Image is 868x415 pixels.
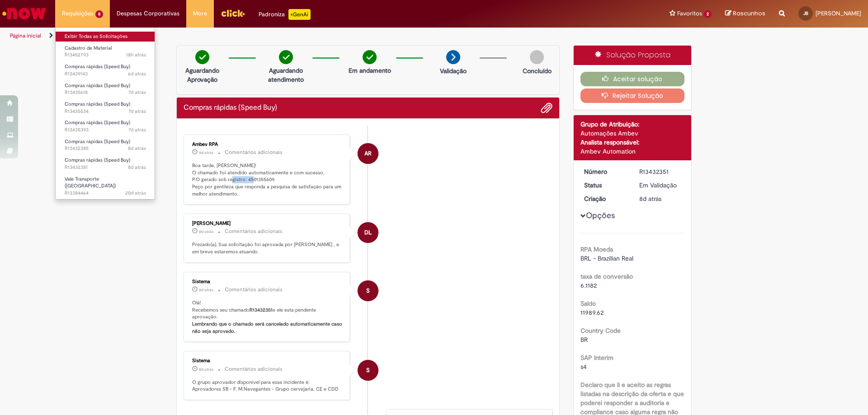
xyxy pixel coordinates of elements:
[446,50,460,64] img: arrow-next.png
[65,138,130,145] span: Compras rápidas (Speed Buy)
[128,108,146,115] time: 21/08/2025 10:58:29
[56,81,155,98] a: Aberto R13435618 : Compras rápidas (Speed Buy)
[358,143,378,164] div: Ambev RPA
[580,326,621,335] b: Country Code
[358,222,378,243] div: Denis Lopes
[279,50,293,64] img: check-circle-green.png
[65,63,130,70] span: Compras rápidas (Speed Buy)
[128,70,146,77] span: 6d atrás
[803,10,808,16] span: JB
[199,229,213,234] time: 20/08/2025 15:07:18
[65,101,130,107] span: Compras rápidas (Speed Buy)
[225,149,283,156] small: Comentários adicionais
[816,9,861,17] span: [PERSON_NAME]
[580,147,685,156] div: Ambev Automation
[366,280,370,302] span: S
[128,145,146,152] span: 8d atrás
[580,281,597,289] span: 6.1182
[192,299,343,335] p: Olá! Recebemos seu chamado e ele esta pendente aprovação.
[65,45,112,51] span: Cadastro de Material
[733,9,765,18] span: Rascunhos
[62,9,94,18] span: Requisições
[65,145,146,152] span: R13432385
[65,164,146,171] span: R13432351
[125,190,146,196] time: 08/08/2025 16:19:57
[128,126,146,133] time: 21/08/2025 10:36:57
[288,9,311,20] p: +GenAi
[65,176,116,190] span: Vale Transporte ([GEOGRAPHIC_DATA])
[704,10,712,18] span: 2
[225,286,283,294] small: Comentários adicionais
[192,358,343,364] div: Sistema
[192,221,343,226] div: [PERSON_NAME]
[192,279,343,284] div: Sistema
[580,89,685,103] button: Rejeitar Solução
[580,354,613,362] b: SAP Interim
[440,66,467,75] p: Validação
[128,89,146,96] time: 21/08/2025 11:09:45
[65,108,146,115] span: R13435534
[126,51,146,58] span: 18h atrás
[195,50,209,64] img: check-circle-green.png
[364,222,372,243] span: DL
[639,194,681,203] div: 20/08/2025 13:10:43
[580,129,685,138] div: Automações Ambev
[225,228,283,235] small: Comentários adicionais
[95,10,103,18] span: 8
[193,9,207,18] span: More
[56,32,155,42] a: Exibir Todas as Solicitações
[574,46,692,65] div: Solução Proposta
[349,66,391,75] p: Em andamento
[1,5,47,23] img: ServiceNow
[199,150,213,155] time: 20/08/2025 15:21:40
[56,174,155,194] a: Aberto R13384464 : Vale Transporte (VT)
[677,9,702,18] span: Favoritos
[639,181,681,190] div: Em Validação
[128,70,146,77] time: 22/08/2025 10:46:14
[117,9,179,18] span: Despesas Corporativas
[199,367,213,372] span: 8d atrás
[580,363,587,371] span: s4
[639,167,681,176] div: R13432351
[577,181,633,190] dt: Status
[65,190,146,197] span: R13384464
[725,9,765,18] a: Rascunhos
[366,359,370,381] span: S
[55,27,155,200] ul: Requisições
[580,272,633,280] b: taxa de conversão
[363,50,377,64] img: check-circle-green.png
[264,66,308,84] p: Aguardando atendimento
[126,51,146,58] time: 27/08/2025 14:32:14
[199,367,213,372] time: 20/08/2025 13:10:53
[225,365,283,373] small: Comentários adicionais
[128,145,146,152] time: 20/08/2025 13:21:04
[56,118,155,135] a: Aberto R13435393 : Compras rápidas (Speed Buy)
[541,102,552,114] button: Adicionar anexos
[192,142,343,147] div: Ambev RPA
[128,164,146,171] time: 20/08/2025 13:10:44
[199,229,213,234] span: 8d atrás
[530,50,544,64] img: img-circle-grey.png
[364,143,372,164] span: AR
[192,241,343,255] p: Prezado(a), Sua solicitação foi aprovada por [PERSON_NAME] , e em breve estaremos atuando.
[580,72,685,86] button: Aceitar solução
[7,28,572,44] ul: Trilhas de página
[639,195,661,203] time: 20/08/2025 13:10:43
[10,32,41,39] a: Página inicial
[199,287,213,293] time: 20/08/2025 13:10:55
[56,99,155,116] a: Aberto R13435534 : Compras rápidas (Speed Buy)
[199,287,213,293] span: 8d atrás
[65,157,130,163] span: Compras rápidas (Speed Buy)
[65,51,146,59] span: R13452793
[577,194,633,203] dt: Criação
[184,104,277,112] h2: Compras rápidas (Speed Buy) Histórico de tíquete
[523,66,552,75] p: Concluído
[580,336,588,344] span: BR
[639,195,661,203] span: 8d atrás
[199,150,213,155] span: 8d atrás
[192,379,343,393] p: O grupo aprovador disponível para esse incidente é: Aprovadores SB - F. M.Navegantes - Grupo cerv...
[250,307,273,313] b: R13432351
[358,360,378,381] div: System
[580,120,685,129] div: Grupo de Atribuição:
[125,190,146,196] span: 20d atrás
